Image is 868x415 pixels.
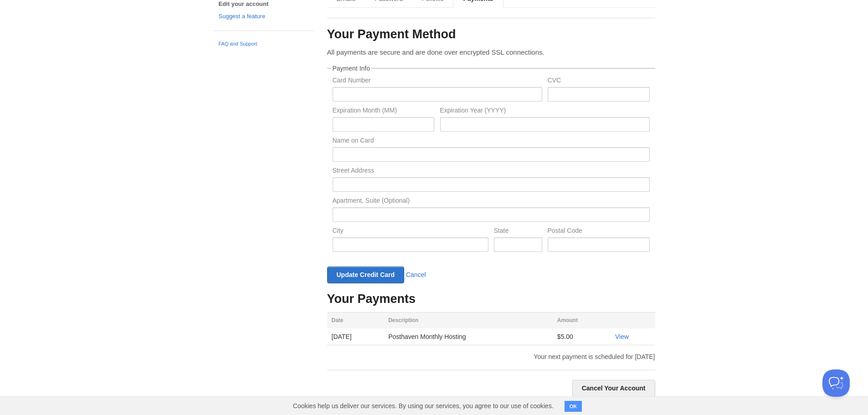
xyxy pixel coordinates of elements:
[333,77,542,86] label: Card Number
[822,369,850,397] iframe: Help Scout Beacon - Open
[553,328,611,345] td: $5.00
[327,313,384,329] th: Date
[615,333,629,340] a: View
[320,354,662,360] div: Your next payment is scheduled for [DATE]
[494,227,542,236] label: State
[440,107,650,116] label: Expiration Year (YYYY)
[327,328,384,345] td: [DATE]
[333,107,435,116] label: Expiration Month (MM)
[219,12,308,21] a: Suggest a feature
[327,28,655,41] h3: Your Payment Method
[565,401,582,412] button: OK
[333,227,488,236] label: City
[548,227,650,236] label: Postal Code
[331,65,372,72] legend: Payment Info
[333,137,650,146] label: Name on Card
[406,271,426,278] a: Cancel
[384,313,553,329] th: Description
[327,266,405,283] input: Update Credit Card
[219,40,308,48] a: FAQ and Support
[384,328,553,345] td: Posthaven Monthly Hosting
[327,47,655,57] p: All payments are secure and are done over encrypted SSL connections.
[572,380,655,397] a: Cancel Your Account
[548,77,650,86] label: CVC
[553,313,611,329] th: Amount
[284,397,563,415] span: Cookies help us deliver our services. By using our services, you agree to our use of cookies.
[333,167,650,176] label: Street Address
[327,292,655,306] h3: Your Payments
[333,197,650,206] label: Apartment, Suite (Optional)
